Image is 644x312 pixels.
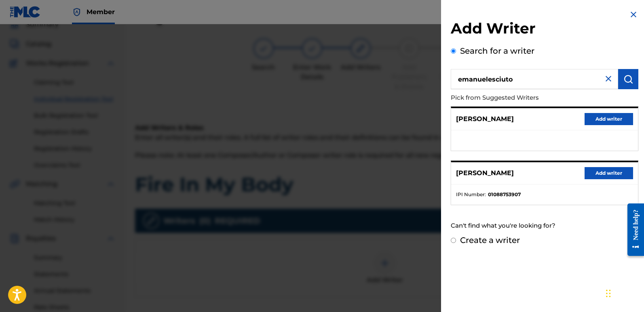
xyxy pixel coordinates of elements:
[72,7,82,17] img: Top Rightsholder
[456,114,514,124] p: [PERSON_NAME]
[606,281,611,306] div: Ziehen
[460,46,534,56] label: Search for a writer
[460,235,520,245] label: Create a writer
[604,74,613,84] img: close
[451,69,618,89] input: Search writer's name or IPI Number
[456,168,514,178] p: [PERSON_NAME]
[623,74,633,84] img: Search Works
[585,113,633,125] button: Add writer
[456,191,486,198] span: IPI Number :
[10,6,41,18] img: MLC Logo
[604,273,644,312] iframe: Chat Widget
[87,7,115,17] span: Member
[621,197,644,262] iframe: Resource Center
[604,273,644,312] div: Chat-Widget
[488,191,521,198] strong: 01088753907
[451,89,592,107] p: Pick from Suggested Writers
[451,19,638,40] h2: Add Writer
[585,167,633,179] button: Add writer
[451,217,638,235] div: Can't find what you're looking for?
